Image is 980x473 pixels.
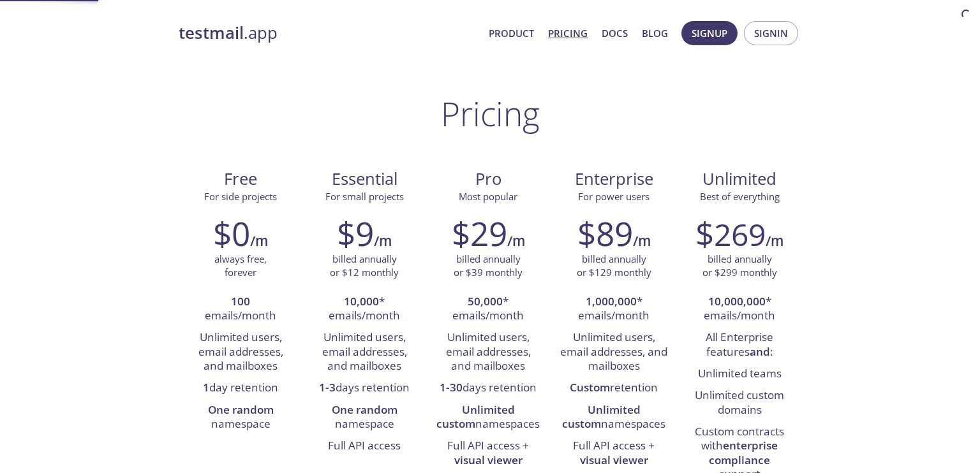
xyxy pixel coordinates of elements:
[312,400,417,436] li: namespace
[436,400,540,436] li: namespaces
[231,294,250,309] strong: 100
[436,402,515,431] strong: Unlimited custom
[344,294,379,309] strong: 10,000
[580,453,648,467] strong: visual viewer
[560,377,668,399] li: retention
[337,214,374,252] h2: $9
[548,25,588,41] a: Pricing
[436,435,540,472] li: Full API access +
[714,214,766,255] span: 269
[766,230,783,252] h6: /m
[468,294,503,309] strong: 50,000
[179,22,479,44] a: testmail.app
[560,291,668,328] li: * emails/month
[188,400,293,436] li: namespace
[754,25,788,41] span: Signin
[312,327,417,377] li: Unlimited users, email addresses, and mailboxes
[454,252,523,280] p: billed annually or $39 monthly
[560,435,668,472] li: Full API access +
[374,230,392,252] h6: /m
[586,294,637,309] strong: 1,000,000
[633,230,651,252] h6: /m
[325,190,404,203] span: For small projects
[250,230,268,252] h6: /m
[188,327,293,377] li: Unlimited users, email addresses, and mailboxes
[330,252,399,280] p: billed annually or $12 monthly
[208,402,274,417] strong: One random
[744,21,798,45] button: Signin
[188,377,293,399] li: day retention
[687,385,792,421] li: Unlimited custom domains
[436,327,540,377] li: Unlimited users, email addresses, and mailboxes
[313,168,416,190] span: Essential
[489,25,534,41] a: Product
[700,190,780,203] span: Best of everything
[695,214,766,252] h2: $
[602,25,628,41] a: Docs
[213,214,250,252] h2: $0
[702,168,776,190] span: Unlimited
[560,400,668,436] li: namespaces
[708,294,766,309] strong: 10,000,000
[578,190,650,203] span: For power users
[312,435,417,457] li: Full API access
[454,453,523,467] strong: visual viewer
[436,291,540,328] li: * emails/month
[319,380,336,395] strong: 1-3
[692,25,727,41] span: Signup
[214,252,267,280] p: always free, forever
[459,190,517,203] span: Most popular
[750,344,770,359] strong: and
[687,363,792,385] li: Unlimited teams
[203,380,209,395] strong: 1
[179,22,244,44] strong: testmail
[436,377,540,399] li: days retention
[312,377,417,399] li: days retention
[687,327,792,363] li: All Enterprise features :
[687,291,792,328] li: * emails/month
[560,168,667,190] span: Enterprise
[570,380,610,395] strong: Custom
[189,168,292,190] span: Free
[188,291,293,328] li: emails/month
[560,327,668,377] li: Unlimited users, email addresses, and mailboxes
[436,168,540,190] span: Pro
[562,402,641,431] strong: Unlimited custom
[681,21,738,45] button: Signup
[312,291,417,328] li: * emails/month
[702,252,777,280] p: billed annually or $299 monthly
[441,94,540,133] h1: Pricing
[332,402,397,417] strong: One random
[452,214,507,252] h2: $29
[577,214,633,252] h2: $89
[642,25,668,41] a: Blog
[507,230,525,252] h6: /m
[577,252,651,280] p: billed annually or $129 monthly
[204,190,277,203] span: For side projects
[440,380,463,395] strong: 1-30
